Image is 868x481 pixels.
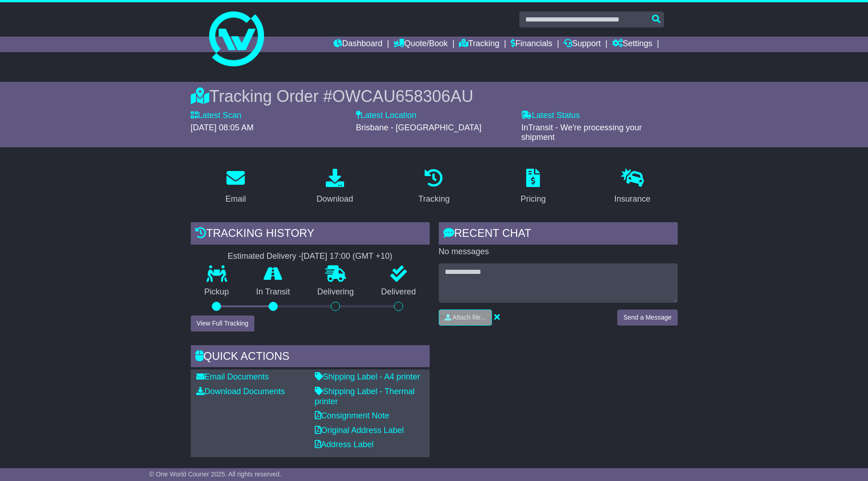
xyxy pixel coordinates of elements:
div: Quick Actions [191,345,430,370]
a: Shipping Label - A4 printer [315,372,420,381]
a: Settings [612,37,652,52]
p: Pickup [191,287,243,297]
div: RECENT CHAT [439,222,678,247]
div: Estimated Delivery - [191,251,430,262]
div: Tracking history [191,222,430,247]
div: Download [317,193,353,205]
span: OWCAU658306AU [332,87,473,106]
span: [DATE] 08:05 AM [191,123,254,132]
a: Insurance [609,166,657,208]
p: No messages [439,247,678,257]
label: Latest Location [356,111,416,121]
p: Delivered [367,287,430,297]
div: Insurance [615,193,651,205]
span: © One World Courier 2025. All rights reserved. [149,470,281,478]
a: Financials [511,37,552,52]
a: Tracking [459,37,499,52]
a: Tracking [412,166,455,208]
button: Send a Message [617,310,677,326]
p: Delivering [304,287,368,297]
a: Address Label [315,440,374,449]
a: Email [219,166,252,208]
p: In Transit [243,287,304,297]
a: Download Documents [196,387,285,396]
a: Pricing [515,166,552,208]
div: Pricing [521,193,546,205]
a: Quote/Book [394,37,447,52]
label: Latest Status [521,111,580,121]
a: Consignment Note [315,411,389,420]
div: Tracking [418,193,449,205]
span: Brisbane - [GEOGRAPHIC_DATA] [356,123,481,132]
a: Dashboard [334,37,383,52]
a: Support [564,37,601,52]
span: InTransit - We're processing your shipment [521,123,642,142]
a: Download [311,166,359,208]
div: Tracking Order # [191,86,678,106]
a: Shipping Label - Thermal printer [315,387,415,406]
div: Email [225,193,246,205]
a: Original Address Label [315,426,404,435]
div: [DATE] 17:00 (GMT +10) [302,251,393,262]
button: View Full Tracking [191,315,254,331]
label: Latest Scan [191,111,242,121]
a: Email Documents [196,372,269,381]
